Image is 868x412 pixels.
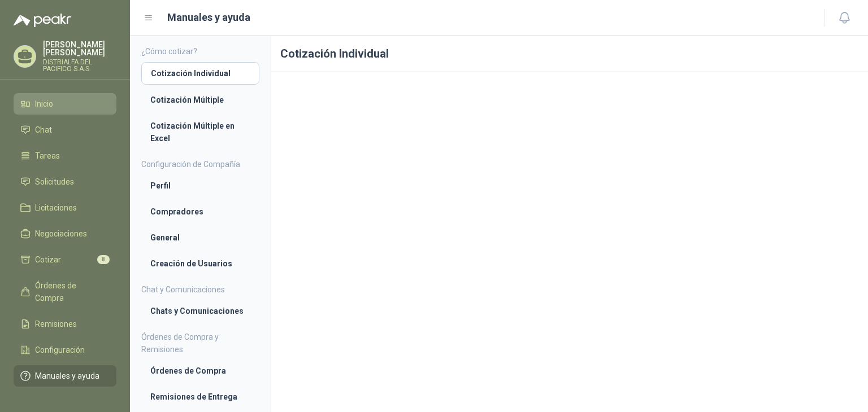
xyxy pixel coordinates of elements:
[43,59,116,72] p: DISTRIALFA DEL PACIFICO S.A.S.
[150,94,250,106] li: Cotización Múltiple
[141,62,259,85] a: Cotización Individual
[14,339,116,361] a: Configuración
[150,179,250,192] li: Perfil
[35,318,77,330] span: Remisiones
[14,313,116,335] a: Remisiones
[35,227,87,240] span: Negociaciones
[280,81,859,405] iframe: 953374dfa75b41f38925b712e2491bfd
[141,283,259,296] h4: Chat y Comunicaciones
[141,201,259,222] a: Compradores
[35,279,106,304] span: Órdenes de Compra
[150,257,250,270] li: Creación de Usuarios
[35,370,99,382] span: Manuales y ayuda
[150,305,250,317] li: Chats y Comunicaciones
[141,331,259,356] h4: Órdenes de Compra y Remisiones
[35,98,53,110] span: Inicio
[141,45,259,58] h4: ¿Cómo cotizar?
[150,120,250,144] li: Cotización Múltiple en Excel
[141,89,259,111] a: Cotización Múltiple
[141,158,259,170] h4: Configuración de Compañía
[141,386,259,407] a: Remisiones de Entrega
[141,300,259,322] a: Chats y Comunicaciones
[14,365,116,387] a: Manuales y ayuda
[141,115,259,149] a: Cotización Múltiple en Excel
[141,253,259,274] a: Creación de Usuarios
[141,227,259,248] a: General
[35,124,52,136] span: Chat
[14,275,116,309] a: Órdenes de Compra
[43,41,116,56] p: [PERSON_NAME] [PERSON_NAME]
[35,176,74,188] span: Solicitudes
[167,10,250,25] h1: Manuales y ayuda
[14,171,116,192] a: Solicitudes
[14,145,116,166] a: Tareas
[35,344,85,356] span: Configuración
[141,175,259,196] a: Perfil
[150,365,250,377] li: Órdenes de Compra
[14,197,116,218] a: Licitaciones
[150,231,250,244] li: General
[151,67,250,80] li: Cotización Individual
[14,93,116,115] a: Inicio
[150,205,250,218] li: Compradores
[271,36,868,72] h1: Cotización Individual
[35,201,77,214] span: Licitaciones
[35,150,60,162] span: Tareas
[14,119,116,141] a: Chat
[97,255,110,264] span: 8
[141,360,259,382] a: Órdenes de Compra
[150,391,250,403] li: Remisiones de Entrega
[14,223,116,244] a: Negociaciones
[14,249,116,270] a: Cotizar8
[35,253,61,266] span: Cotizar
[14,14,71,27] img: Logo peakr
